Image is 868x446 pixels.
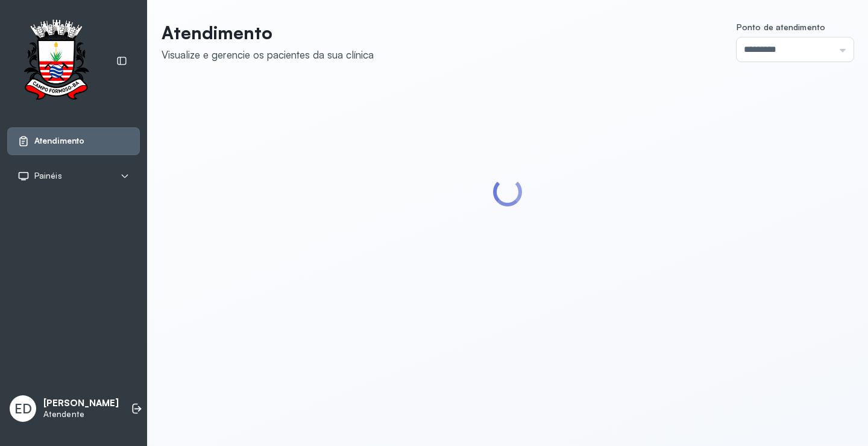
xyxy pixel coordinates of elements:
a: Atendimento [17,135,130,147]
span: Atendimento [34,136,84,146]
div: Visualize e gerencie os pacientes da sua clínica [162,48,374,61]
img: Logotipo do estabelecimento [13,19,99,103]
p: Atendimento [162,22,374,43]
p: [PERSON_NAME] [43,398,119,409]
span: Ponto de atendimento [737,22,825,32]
span: Painéis [34,171,62,181]
span: ED [14,401,32,416]
p: Atendente [43,409,119,419]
